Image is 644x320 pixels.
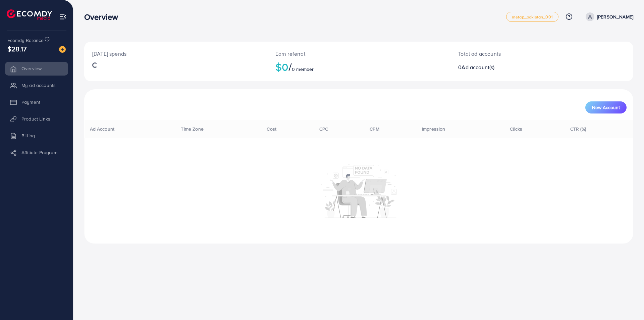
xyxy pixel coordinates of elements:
[512,15,553,19] span: metap_pakistan_001
[275,60,442,73] h2: $0
[275,50,442,58] p: Earn referral
[84,12,123,22] h3: Overview
[583,12,633,21] a: [PERSON_NAME]
[288,59,292,75] span: /
[592,105,620,110] span: New Account
[59,13,67,20] img: menu
[462,63,494,71] span: Ad account(s)
[7,44,26,54] span: $28.17
[7,37,44,44] span: Ecomdy Balance
[458,50,579,58] p: Total ad accounts
[59,46,66,53] img: image
[92,50,259,58] p: [DATE] spends
[506,12,558,22] a: metap_pakistan_001
[458,64,579,71] h2: 0
[292,66,314,73] span: 0 member
[7,9,52,20] img: logo
[597,13,633,21] p: [PERSON_NAME]
[585,101,627,113] button: New Account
